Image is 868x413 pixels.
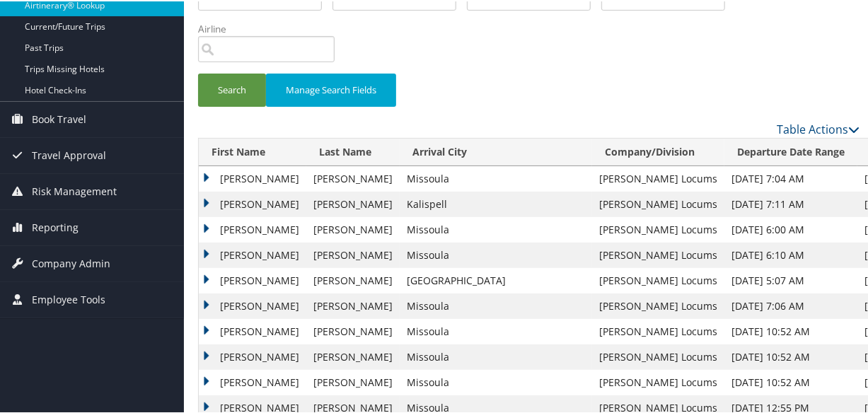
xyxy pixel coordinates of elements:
[724,190,857,216] td: [DATE] 7:11 AM
[199,267,306,292] td: [PERSON_NAME]
[592,343,724,368] td: [PERSON_NAME] Locums
[400,165,592,190] td: Missoula
[199,216,306,241] td: [PERSON_NAME]
[724,343,857,368] td: [DATE] 10:52 AM
[306,241,400,267] td: [PERSON_NAME]
[400,190,592,216] td: Kalispell
[306,137,400,165] th: Last Name: activate to sort column ascending
[592,216,724,241] td: [PERSON_NAME] Locums
[724,318,857,343] td: [DATE] 10:52 AM
[400,267,592,292] td: [GEOGRAPHIC_DATA]
[724,241,857,267] td: [DATE] 6:10 AM
[198,21,345,35] label: Airline
[199,241,306,267] td: [PERSON_NAME]
[32,281,105,316] span: Employee Tools
[724,368,857,394] td: [DATE] 10:52 AM
[724,267,857,292] td: [DATE] 5:07 AM
[306,216,400,241] td: [PERSON_NAME]
[199,368,306,394] td: [PERSON_NAME]
[199,318,306,343] td: [PERSON_NAME]
[198,72,266,105] button: Search
[592,190,724,216] td: [PERSON_NAME] Locums
[592,267,724,292] td: [PERSON_NAME] Locums
[199,190,306,216] td: [PERSON_NAME]
[724,137,857,165] th: Departure Date Range: activate to sort column ascending
[400,343,592,368] td: Missoula
[400,241,592,267] td: Missoula
[400,368,592,394] td: Missoula
[724,292,857,318] td: [DATE] 7:06 AM
[32,136,106,172] span: Travel Approval
[400,137,592,165] th: Arrival City: activate to sort column ascending
[777,120,860,136] a: Table Actions
[306,267,400,292] td: [PERSON_NAME]
[306,343,400,368] td: [PERSON_NAME]
[592,292,724,318] td: [PERSON_NAME] Locums
[592,165,724,190] td: [PERSON_NAME] Locums
[592,241,724,267] td: [PERSON_NAME] Locums
[199,137,306,165] th: First Name: activate to sort column ascending
[32,245,110,280] span: Company Admin
[32,209,79,244] span: Reporting
[306,165,400,190] td: [PERSON_NAME]
[400,292,592,318] td: Missoula
[400,318,592,343] td: Missoula
[592,368,724,394] td: [PERSON_NAME] Locums
[592,318,724,343] td: [PERSON_NAME] Locums
[306,190,400,216] td: [PERSON_NAME]
[199,292,306,318] td: [PERSON_NAME]
[724,216,857,241] td: [DATE] 6:00 AM
[306,368,400,394] td: [PERSON_NAME]
[32,100,86,136] span: Book Travel
[32,173,117,208] span: Risk Management
[199,165,306,190] td: [PERSON_NAME]
[400,216,592,241] td: Missoula
[306,318,400,343] td: [PERSON_NAME]
[724,165,857,190] td: [DATE] 7:04 AM
[592,137,724,165] th: Company/Division
[266,72,396,105] button: Manage Search Fields
[306,292,400,318] td: [PERSON_NAME]
[199,343,306,368] td: [PERSON_NAME]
